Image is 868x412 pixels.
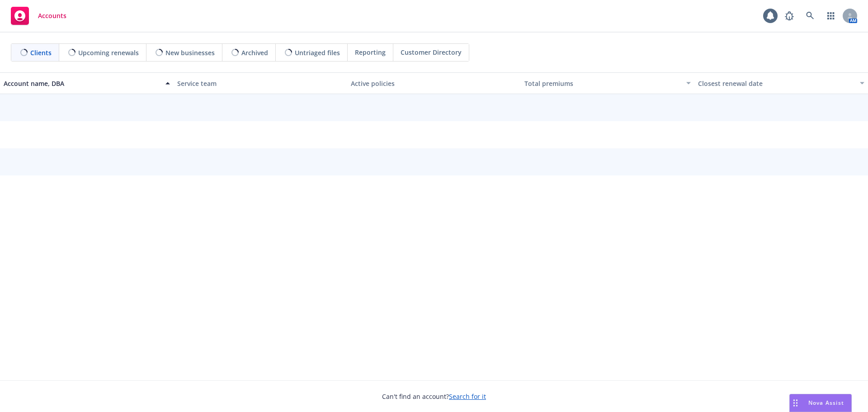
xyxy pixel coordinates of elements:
div: Total premiums [524,79,681,88]
span: Nova Assist [808,399,844,407]
a: Switch app [822,7,840,25]
div: Drag to move [790,394,801,412]
button: Total premiums [521,72,694,94]
a: Search [801,7,819,25]
span: Untriaged files [295,48,340,57]
button: Closest renewal date [694,72,868,94]
a: Accounts [7,3,70,28]
div: Account name, DBA [4,79,160,88]
button: Service team [174,72,347,94]
span: New businesses [165,48,215,57]
span: Accounts [38,12,66,19]
span: Upcoming renewals [78,48,139,57]
span: Can't find an account? [382,392,486,401]
span: Archived [241,48,268,57]
div: Active policies [351,79,517,88]
span: Customer Directory [401,47,462,57]
button: Active policies [347,72,521,94]
div: Service team [177,79,344,88]
a: Search for it [449,392,486,401]
button: Nova Assist [789,394,852,412]
span: Reporting [355,47,386,57]
span: Clients [30,48,52,57]
div: Closest renewal date [698,79,854,88]
a: Report a Bug [780,7,798,25]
